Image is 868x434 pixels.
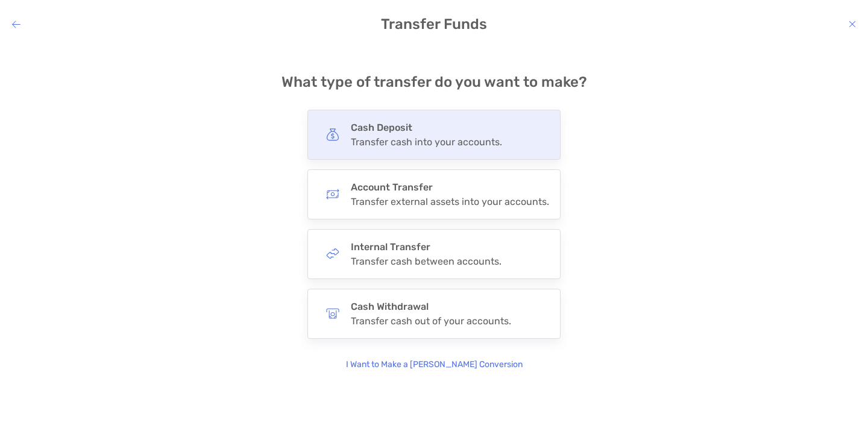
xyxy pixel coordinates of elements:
div: Transfer cash between accounts. [351,256,502,267]
img: button icon [326,307,339,320]
img: button icon [326,187,339,201]
h4: Cash Deposit [351,122,502,133]
h4: What type of transfer do you want to make? [281,74,587,90]
h4: Cash Withdrawal [351,301,511,312]
h4: Account Transfer [351,181,549,193]
div: Transfer cash out of your accounts. [351,315,511,327]
img: button icon [326,128,339,141]
p: I Want to Make a [PERSON_NAME] Conversion [346,358,523,371]
div: Transfer cash into your accounts. [351,136,502,148]
div: Transfer external assets into your accounts. [351,196,549,207]
img: button icon [326,247,339,260]
h4: Internal Transfer [351,241,502,253]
